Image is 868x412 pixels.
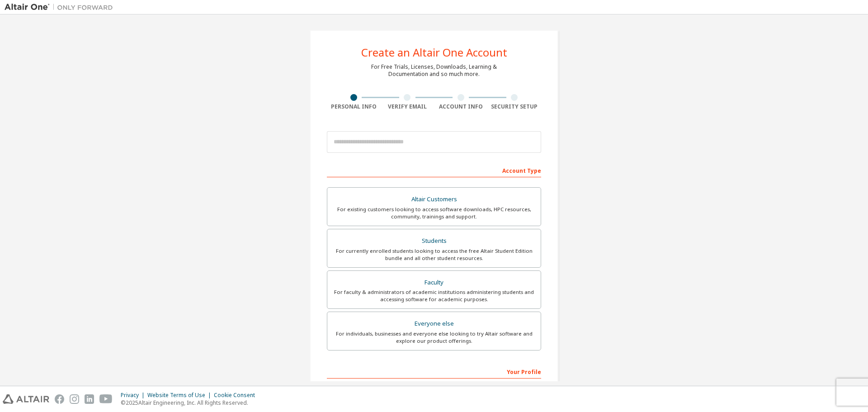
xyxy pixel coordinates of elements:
[214,392,260,399] div: Cookie Consent
[147,392,214,399] div: Website Terms of Use
[327,364,541,379] div: Your Profile
[85,394,94,404] img: linkedin.svg
[333,330,535,345] div: For individuals, businesses and everyone else looking to try Altair software and explore our prod...
[3,394,49,404] img: altair_logo.svg
[333,247,535,262] div: For currently enrolled students looking to access the free Altair Student Edition bundle and all ...
[5,3,118,12] img: Altair One
[333,235,535,247] div: Students
[121,399,260,407] p: © 2025 Altair Engineering, Inc. All Rights Reserved.
[333,276,535,289] div: Faculty
[121,392,147,399] div: Privacy
[333,206,535,220] div: For existing customers looking to access software downloads, HPC resources, community, trainings ...
[70,394,79,404] img: instagram.svg
[361,47,507,58] div: Create an Altair One Account
[434,103,488,110] div: Account Info
[327,163,541,177] div: Account Type
[333,289,535,303] div: For faculty & administrators of academic institutions administering students and accessing softwa...
[333,317,535,330] div: Everyone else
[327,103,381,110] div: Personal Info
[55,394,64,404] img: facebook.svg
[381,103,434,110] div: Verify Email
[371,63,497,78] div: For Free Trials, Licenses, Downloads, Learning & Documentation and so much more.
[99,394,113,404] img: youtube.svg
[488,103,542,110] div: Security Setup
[333,193,535,206] div: Altair Customers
